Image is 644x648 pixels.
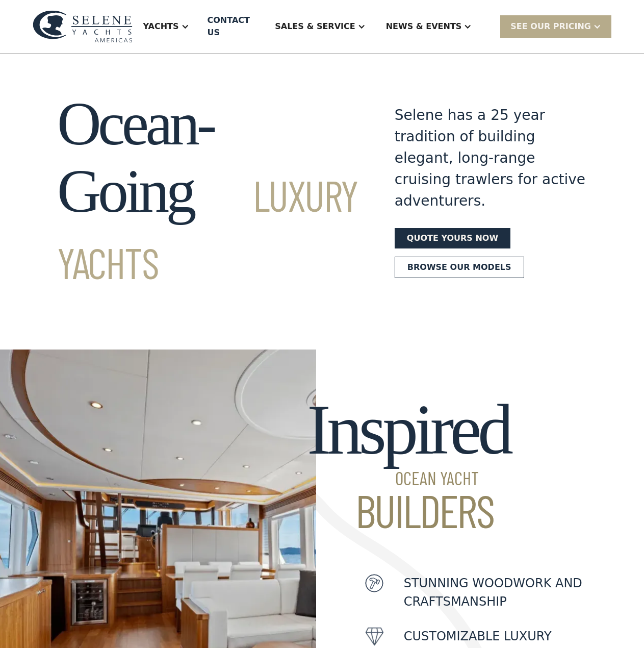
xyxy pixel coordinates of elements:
a: Browse our models [395,257,524,278]
span: Luxury Yachts [57,169,358,288]
span: Ocean Yacht [307,469,509,487]
div: Sales & Service [265,6,375,47]
p: Stunning woodwork and craftsmanship [404,574,601,611]
div: Selene has a 25 year tradition of building elegant, long-range cruising trawlers for active adven... [395,105,587,212]
div: Yachts [143,20,178,33]
div: News & EVENTS [376,6,482,47]
h2: Inspired [307,390,509,533]
p: customizable luxury [404,627,552,645]
div: Sales & Service [275,20,355,33]
div: SEE Our Pricing [500,15,611,37]
span: Builders [307,487,509,533]
img: icon [365,627,383,645]
div: News & EVENTS [386,20,462,33]
div: Contact US [208,14,257,39]
div: Yachts [133,6,199,47]
img: logo [33,10,133,43]
a: Quote yours now [395,228,510,248]
div: SEE Our Pricing [510,20,591,33]
h1: Ocean-Going [57,90,358,292]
